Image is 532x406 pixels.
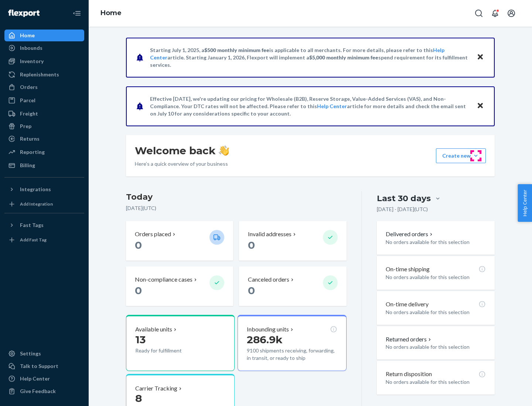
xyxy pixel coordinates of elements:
[4,385,84,397] button: Give Feedback
[238,315,346,371] button: Inbounding units286.9k9100 shipments receiving, forwarding, in transit, or ready to ship
[386,238,486,246] p: No orders available for this selection
[247,325,289,334] p: Inbounding units
[20,123,31,130] div: Prep
[204,47,269,53] span: $500 monthly minimum fee
[135,284,142,297] span: 0
[386,265,430,273] p: On-time shipping
[386,335,433,344] button: Returned orders
[239,221,346,261] button: Invalid addresses 0
[386,273,486,281] p: No orders available for this selection
[4,146,84,158] a: Reporting
[20,375,50,382] div: Help Center
[317,103,347,109] a: Help Center
[377,193,431,204] div: Last 30 days
[4,159,84,171] a: Billing
[20,83,38,91] div: Orders
[248,230,291,238] p: Invalid addresses
[386,343,486,351] p: No orders available for this selection
[20,58,44,65] div: Inventory
[248,284,255,297] span: 0
[4,219,84,231] button: Fast Tags
[386,378,486,386] p: No orders available for this selection
[4,81,84,93] a: Orders
[20,237,47,243] div: Add Fast Tag
[4,198,84,210] a: Add Integration
[20,221,44,229] div: Fast Tags
[239,266,346,306] button: Canceled orders 0
[95,3,127,24] ol: breadcrumbs
[386,370,432,378] p: Return disposition
[126,191,347,203] h3: Today
[135,325,172,334] p: Available units
[20,135,40,142] div: Returns
[135,144,229,157] h1: Welcome back
[436,148,486,163] button: Create new
[20,44,42,52] div: Inbounds
[20,388,56,395] div: Give Feedback
[150,95,470,117] p: Effective [DATE], we're updating our pricing for Wholesale (B2B), Reserve Storage, Value-Added Se...
[135,333,146,346] span: 13
[20,362,58,370] div: Talk to Support
[247,333,283,346] span: 286.9k
[126,266,233,306] button: Non-compliance cases 0
[20,148,45,156] div: Reporting
[20,350,41,357] div: Settings
[248,275,289,284] p: Canceled orders
[135,384,177,393] p: Carrier Tracking
[488,6,502,21] button: Open notifications
[4,108,84,120] a: Freight
[126,221,233,261] button: Orders placed 0
[4,133,84,145] a: Returns
[4,360,84,372] a: Talk to Support
[247,347,337,362] p: 9100 shipments receiving, forwarding, in transit, or ready to ship
[20,186,51,193] div: Integrations
[126,315,235,371] button: Available units13Ready for fulfillment
[135,275,192,284] p: Non-compliance cases
[20,162,35,169] div: Billing
[126,204,347,212] p: [DATE] ( UTC )
[504,6,519,21] button: Open account menu
[475,52,485,63] button: Close
[4,30,84,41] a: Home
[4,55,84,67] a: Inventory
[100,9,122,17] a: Home
[8,10,40,17] img: Flexport logo
[4,120,84,132] a: Prep
[248,239,255,251] span: 0
[20,97,35,104] div: Parcel
[20,110,38,117] div: Freight
[4,348,84,359] a: Settings
[4,94,84,106] a: Parcel
[135,392,142,405] span: 8
[4,42,84,54] a: Inbounds
[69,6,84,21] button: Close Navigation
[4,234,84,246] a: Add Fast Tag
[377,206,428,213] p: [DATE] - [DATE] ( UTC )
[386,300,429,309] p: On-time delivery
[386,230,434,238] button: Delivered orders
[135,347,204,354] p: Ready for fulfillment
[20,71,59,78] div: Replenishments
[471,6,486,21] button: Open Search Box
[518,184,532,222] button: Help Center
[150,47,470,69] p: Starting July 1, 2025, a is applicable to all merchants. For more details, please refer to this a...
[20,201,53,207] div: Add Integration
[20,32,35,39] div: Home
[4,373,84,385] a: Help Center
[135,160,229,168] p: Here’s a quick overview of your business
[135,239,142,251] span: 0
[386,309,486,316] p: No orders available for this selection
[4,183,84,195] button: Integrations
[4,69,84,80] a: Replenishments
[135,230,171,238] p: Orders placed
[309,54,378,61] span: $5,000 monthly minimum fee
[219,145,229,156] img: hand-wave emoji
[475,101,485,111] button: Close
